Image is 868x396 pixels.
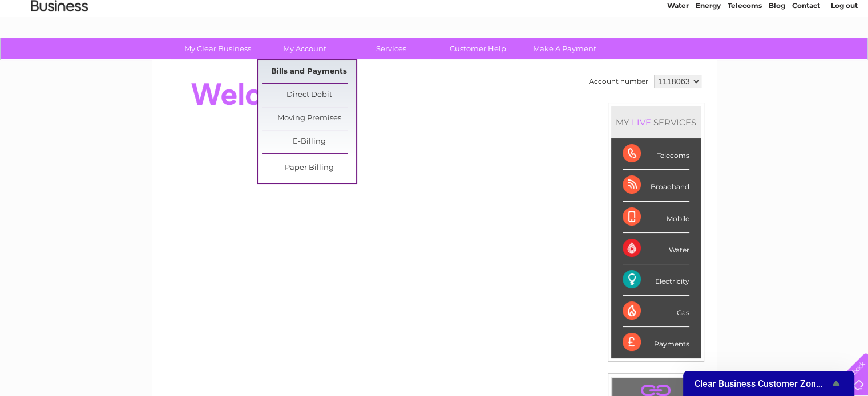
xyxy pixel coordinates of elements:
img: logo.png [30,30,88,64]
a: Blog [769,48,785,57]
div: LIVE [629,117,653,128]
button: Show survey - Clear Business Customer Zone Survey [695,377,843,390]
a: My Clear Business [171,38,265,59]
a: Bills and Payments [262,60,356,83]
a: Services [344,38,438,59]
a: My Account [257,38,352,59]
a: 0333 014 3131 [653,6,732,20]
a: Log out [830,48,857,57]
a: Contact [792,48,820,57]
div: Electricity [623,264,689,296]
a: Water [667,48,689,57]
div: Mobile [623,202,689,233]
a: Customer Help [431,38,525,59]
a: Energy [696,48,721,57]
div: Payments [623,327,689,358]
a: Make A Payment [518,38,612,59]
div: Telecoms [623,138,689,170]
a: Telecoms [728,48,762,57]
a: E-Billing [262,130,356,153]
a: Direct Debit [262,84,356,107]
div: Gas [623,296,689,327]
a: Moving Premises [262,107,356,130]
div: MY SERVICES [611,106,701,138]
td: Account number [586,72,651,91]
div: Clear Business is a trading name of Verastar Limited (registered in [GEOGRAPHIC_DATA] No. 3667643... [165,6,704,55]
div: Water [623,233,689,264]
a: Paper Billing [262,157,356,179]
span: Clear Business Customer Zone Survey [695,378,829,389]
div: Broadband [623,170,689,201]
